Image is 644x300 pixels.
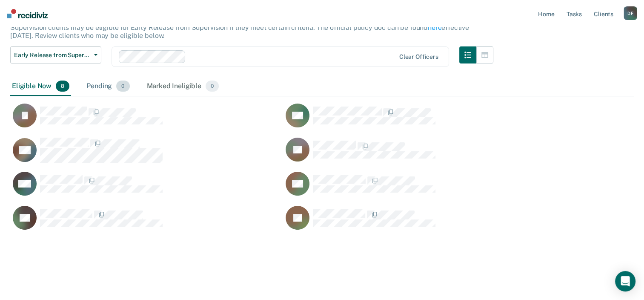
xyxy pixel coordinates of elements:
span: 0 [116,81,129,92]
a: here [428,23,441,32]
div: Eligible Now8 [10,77,71,96]
button: DF [624,6,637,20]
span: 8 [56,81,69,92]
div: CaseloadOpportunityCell-04231362 [283,103,556,137]
div: Marked Ineligible0 [145,77,221,96]
div: CaseloadOpportunityCell-50317544 [10,171,283,205]
p: Supervision clients may be eligible for Early Release from Supervision if they meet certain crite... [10,23,469,40]
div: Pending0 [85,77,131,96]
span: Early Release from Supervision [14,52,91,59]
img: Recidiviz [7,9,48,18]
div: Clear officers [399,53,438,61]
div: D F [624,6,637,20]
div: CaseloadOpportunityCell-16322833 [283,171,556,205]
div: CaseloadOpportunityCell-08040928 [10,205,283,239]
div: CaseloadOpportunityCell-03428499 [10,137,283,171]
div: CaseloadOpportunityCell-01004464 [10,103,283,137]
div: Open Intercom Messenger [615,271,635,291]
span: 0 [206,81,219,92]
div: CaseloadOpportunityCell-04353751 [283,205,556,239]
button: Early Release from Supervision [10,46,101,63]
div: CaseloadOpportunityCell-04336417 [283,137,556,171]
